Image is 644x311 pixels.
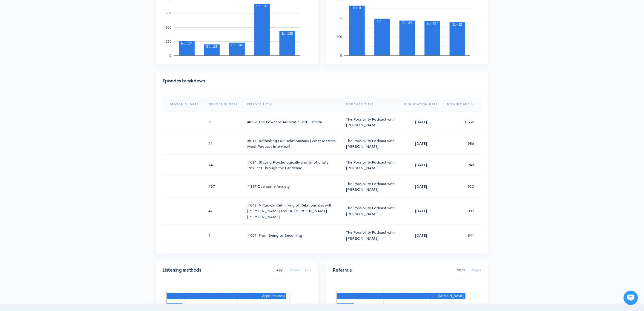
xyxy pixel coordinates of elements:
[9,29,110,39] h1: Hi 👋
[242,111,341,133] td: #009: The Power of Authentic Self-Esteem
[166,26,171,29] text: 500
[457,261,466,279] a: Sites
[442,133,481,154] td: 986
[427,21,438,25] text: Ep. 137
[442,197,481,225] td: 889
[289,261,301,279] a: Device
[442,176,481,197] td: 920
[442,154,481,176] td: 940
[305,261,311,279] a: OS
[400,154,442,176] td: [DATE]
[9,40,110,68] h2: Just let us know if you need anything and we'll be happy to help! 🙂
[442,111,481,133] td: 1,332
[169,54,171,57] text: 0
[282,32,293,35] text: Ep. 138
[333,268,450,273] h4: Referrals
[206,45,218,48] text: Ep. 135
[204,176,242,197] td: 137
[39,83,72,87] span: New conversation
[377,19,387,23] text: Ep. 11
[400,97,442,112] th: Sort column
[163,268,269,273] h4: Listening methods
[338,16,342,20] text: 1K
[204,154,242,176] td: 24
[341,111,400,133] td: The Possibility Podcast with [PERSON_NAME]
[341,176,400,197] td: The Possibility Podcast with [PERSON_NAME]
[242,97,341,112] th: Sort column
[204,133,242,154] td: 11
[341,225,400,246] td: The Possibility Podcast with [PERSON_NAME]
[276,261,284,279] a: App
[400,197,442,225] td: [DATE]
[242,225,341,246] td: #001: From Being to Becoming
[341,154,400,176] td: The Possibility Podcast with [PERSON_NAME]
[204,97,242,112] th: Sort column
[341,197,400,225] td: The Possibility Podcast with [PERSON_NAME]
[256,4,268,8] text: Ep. 137
[242,154,341,176] td: #024: Staying Psychologically and Emotionally Resilient Through the Pandemic
[341,97,400,112] th: Sort column
[442,97,481,112] th: Sort column
[471,261,481,279] a: Pages
[204,197,242,225] td: 42
[453,23,462,26] text: Ep. 42
[442,225,481,246] td: 841
[163,78,478,84] h4: Episodes breakdown
[400,111,442,133] td: [DATE]
[181,41,193,45] text: Ep. 134
[341,133,400,154] td: The Possibility Podcast with [PERSON_NAME]
[353,6,361,10] text: Ep. 9
[242,246,341,268] td: #018: Overcoming Anxiety
[262,294,285,298] text: Apple Podcasts
[17,112,107,124] input: Search articles
[336,35,342,39] text: 500
[340,54,342,57] text: 0
[242,197,341,225] td: #042: A Radical Rethinking of Relationships with [PERSON_NAME] and Dr. [PERSON_NAME] [PERSON_NAME]
[204,111,242,133] td: 9
[163,97,204,112] th: Sort column
[231,43,243,47] text: Ep. 136
[166,11,171,15] text: 750
[402,21,412,24] text: Ep. 24
[341,246,400,268] td: The Possibility Podcast with [PERSON_NAME]
[166,40,171,43] text: 250
[400,225,442,246] td: [DATE]
[242,176,341,197] td: #137 Overcome Anxiety
[204,225,242,246] td: 1
[204,246,242,268] td: 18
[400,133,442,154] td: [DATE]
[242,133,341,154] td: #011: Rethinking Our Relationships (What Matters Most Podcast Interview)
[442,246,481,268] td: 797
[8,102,111,110] p: Find an answer quickly
[400,176,442,197] td: [DATE]
[438,294,464,298] text: [DOMAIN_NAME]
[400,246,442,268] td: [DATE]
[9,79,110,91] button: New conversation
[624,291,638,305] iframe: gist-messenger-bubble-iframe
